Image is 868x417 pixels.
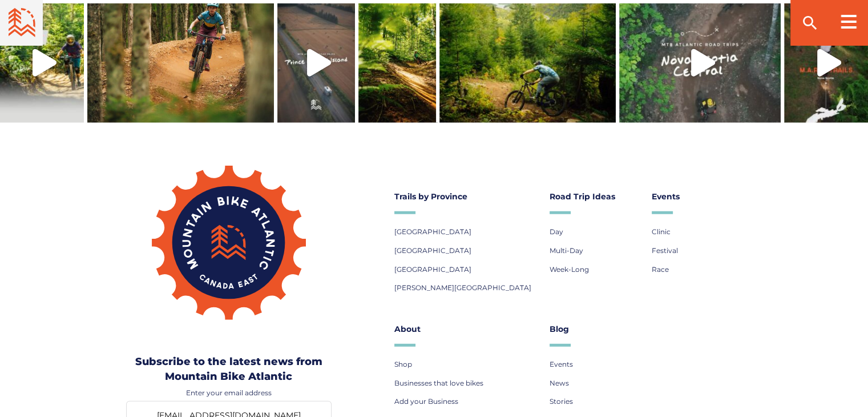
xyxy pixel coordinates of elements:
a: Events [652,189,742,205]
a: News [550,376,569,390]
span: Events [550,360,573,368]
span: Add your Business [394,397,458,406]
a: [GEOGRAPHIC_DATA] [394,243,471,258]
a: [GEOGRAPHIC_DATA] [394,262,471,276]
span: Events [652,191,680,202]
img: Mountain Bike Atlantic [152,166,306,320]
ion-icon: search [801,14,819,32]
span: About [394,324,421,334]
span: Day [550,227,563,236]
a: Clinic [652,224,671,239]
span: Week-Long [550,265,589,274]
span: [GEOGRAPHIC_DATA] [394,227,471,236]
h3: Subscribe to the latest news from Mountain Bike Atlantic [126,354,332,384]
a: About [394,321,538,337]
a: Festival [652,243,678,258]
a: Trails by Province [394,189,538,205]
span: [GEOGRAPHIC_DATA] [394,246,471,255]
a: Road Trip Ideas [550,189,640,205]
a: Day [550,224,563,239]
a: Shop [394,357,412,371]
a: [PERSON_NAME][GEOGRAPHIC_DATA] [394,280,531,295]
a: Week-Long [550,262,589,276]
span: Multi-Day [550,246,583,255]
span: Businesses that love bikes [394,379,483,387]
span: Shop [394,360,412,368]
label: Enter your email address [126,388,332,398]
a: Blog [550,321,640,337]
span: Stories [550,397,573,406]
span: Festival [652,246,678,255]
span: News [550,379,569,387]
a: Businesses that love bikes [394,376,483,390]
span: [GEOGRAPHIC_DATA] [394,265,471,274]
a: [GEOGRAPHIC_DATA] [394,224,471,239]
a: Stories [550,394,573,408]
a: Multi-Day [550,243,583,258]
span: Race [652,265,669,274]
a: Events [550,357,573,371]
span: Clinic [652,227,671,236]
a: Add your Business [394,394,458,408]
span: Road Trip Ideas [550,191,615,202]
span: Trails by Province [394,191,467,202]
span: Blog [550,324,569,334]
a: Race [652,262,669,276]
span: [PERSON_NAME][GEOGRAPHIC_DATA] [394,283,531,292]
